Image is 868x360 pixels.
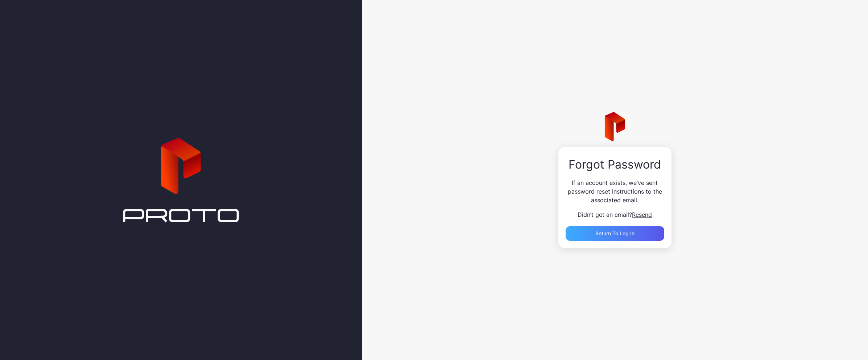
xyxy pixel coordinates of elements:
[566,178,664,204] p: If an account exists, we’ve sent password reset instructions to the associated email.
[595,230,635,236] span: Return to Log In
[632,211,652,218] span: Resend
[566,210,664,219] p: Didn’t get an email?
[566,158,664,171] div: Forgot Password
[566,226,664,241] button: Return to Log In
